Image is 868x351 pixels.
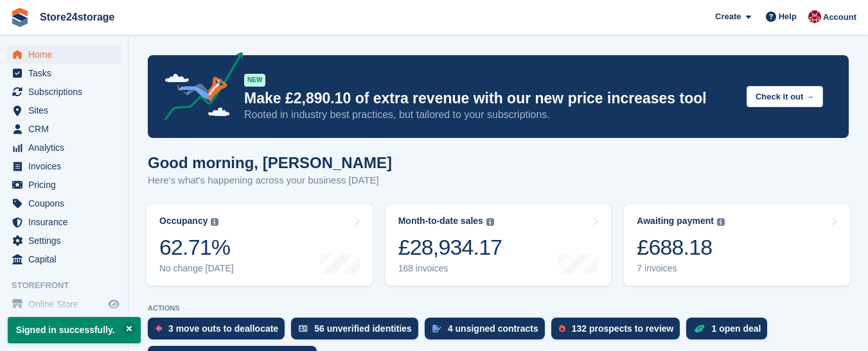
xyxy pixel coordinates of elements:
[717,218,725,226] img: icon-info-grey-7440780725fd019a000dd9b08b2336e03edf1995a4989e88bcd33f0948082b44.svg
[159,234,234,261] div: 62.71%
[686,318,774,346] a: 1 open deal
[28,176,105,194] span: Pricing
[28,46,105,64] span: Home
[154,52,244,125] img: price-adjustments-announcement-icon-8257ccfd72463d97f412b2fc003d46551f7dbcb40ab6d574587a9cd5c0d94...
[106,296,121,312] a: Preview store
[6,250,121,268] a: menu
[244,74,265,87] div: NEW
[28,213,105,231] span: Insurance
[572,323,674,334] div: 132 prospects to review
[211,218,218,226] img: icon-info-grey-7440780725fd019a000dd9b08b2336e03edf1995a4989e88bcd33f0948082b44.svg
[314,323,412,334] div: 56 unverified identities
[694,324,705,333] img: deal-1b604bf984904fb50ccaf53a9ad4b4a5d6e5aea283cecdc64d6e3604feb123c2.svg
[6,46,121,64] a: menu
[6,83,121,101] a: menu
[385,204,612,286] a: Month-to-date sales £28,934.17 168 invoices
[28,157,105,175] span: Invoices
[299,325,308,332] img: verify_identity-adf6edd0f0f0b5bbfe63781bf79b02c33cf7c696d77639b501bdc392416b5a36.svg
[637,216,714,227] div: Awaiting payment
[244,89,736,108] p: Make £2,890.10 of extra revenue with our new price increases tool
[159,216,208,227] div: Occupancy
[28,194,105,212] span: Coupons
[6,64,121,82] a: menu
[12,279,128,292] span: Storefront
[808,10,821,23] img: Mandy Huges
[155,325,162,332] img: move_outs_to_deallocate_icon-f764333ba52eb49d3ac5e1228854f67142a1ed5810a6f6cc68b1a99e826820c5.svg
[551,318,687,346] a: 132 prospects to review
[35,6,120,28] a: Store24storage
[28,250,105,268] span: Capital
[146,204,373,286] a: Occupancy 62.71% No change [DATE]
[148,318,291,346] a: 3 move outs to deallocate
[559,325,565,332] img: prospect-51fa495bee0391a8d652442698ab0144808aea92771e9ea1ae160a38d050c398.svg
[28,101,105,119] span: Sites
[6,295,121,313] a: menu
[28,64,105,82] span: Tasks
[148,304,849,312] p: ACTIONS
[244,108,736,122] p: Rooted in industry best practices, but tailored to your subscriptions.
[747,86,823,107] button: Check it out →
[148,154,392,171] h1: Good morning, [PERSON_NAME]
[291,318,425,346] a: 56 unverified identities
[159,263,234,274] div: No change [DATE]
[432,325,441,332] img: contract_signature_icon-13c848040528278c33f63329250d36e43548de30e8caae1d1a13099fd9432cc5.svg
[6,101,121,119] a: menu
[624,204,850,286] a: Awaiting payment £688.18 7 invoices
[6,194,121,212] a: menu
[28,83,105,101] span: Subscriptions
[637,263,725,274] div: 7 invoices
[6,213,121,231] a: menu
[10,8,30,27] img: stora-icon-8386f47178a22dfd0bd8f6a31ec36ba5ce8667c1dd55bd0f319d3a0aa187defe.svg
[715,10,741,23] span: Create
[448,323,538,334] div: 4 unsigned contracts
[398,263,502,274] div: 168 invoices
[168,323,278,334] div: 3 move outs to deallocate
[28,120,105,138] span: CRM
[6,232,121,250] a: menu
[398,216,483,227] div: Month-to-date sales
[28,232,105,250] span: Settings
[28,139,105,157] span: Analytics
[6,120,121,138] a: menu
[425,318,551,346] a: 4 unsigned contracts
[8,317,141,343] p: Signed in successfully.
[28,295,105,313] span: Online Store
[398,234,502,261] div: £28,934.17
[711,323,761,334] div: 1 open deal
[6,157,121,175] a: menu
[148,173,392,188] p: Here's what's happening across your business [DATE]
[6,176,121,194] a: menu
[823,11,856,24] span: Account
[6,139,121,157] a: menu
[779,10,797,23] span: Help
[486,218,494,226] img: icon-info-grey-7440780725fd019a000dd9b08b2336e03edf1995a4989e88bcd33f0948082b44.svg
[637,234,725,261] div: £688.18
